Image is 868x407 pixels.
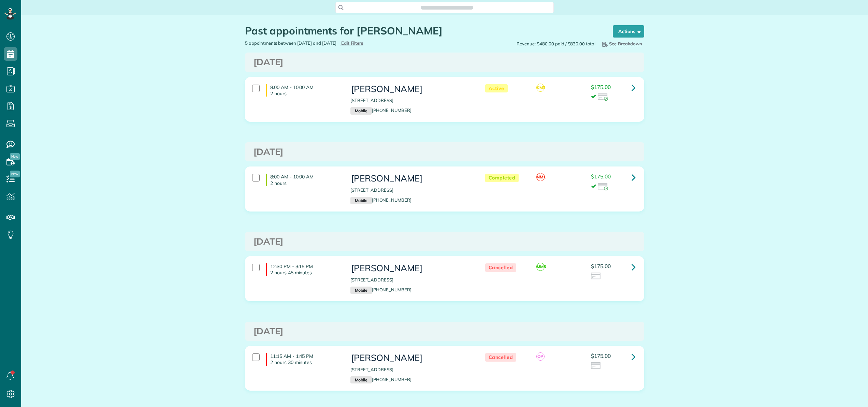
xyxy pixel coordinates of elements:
[254,147,636,157] h3: [DATE]
[340,40,363,46] a: Edit Filters
[341,40,363,46] span: Edit Filters
[10,171,20,177] span: New
[350,277,471,283] p: [STREET_ADDRESS]
[591,273,601,280] img: icon_credit_card_neutral-3d9a980bd25ce6dbb0f2033d7200983694762465c175678fcbc2d8f4bc43548e.png
[598,183,608,191] img: icon_credit_card_success-27c2c4fc500a7f1a58a13ef14842cb958d03041fefb464fd2e53c949a5770e83.png
[350,366,471,373] p: [STREET_ADDRESS]
[270,90,340,97] p: 2 hours
[591,173,611,180] span: $175.00
[270,270,340,276] p: 2 hours 45 minutes
[350,287,411,292] a: Mobile[PHONE_NUMBER]
[350,197,411,203] a: Mobile[PHONE_NUMBER]
[266,353,340,365] h4: 11:15 AM - 1:45 PM
[599,40,644,47] button: See Breakdown
[350,107,411,113] a: Mobile[PHONE_NUMBER]
[536,173,545,181] span: NM1
[591,352,611,359] span: $175.00
[254,57,636,67] h3: [DATE]
[591,362,601,370] img: icon_credit_card_neutral-3d9a980bd25ce6dbb0f2033d7200983694762465c175678fcbc2d8f4bc43548e.png
[270,359,340,365] p: 2 hours 30 minutes
[350,107,372,115] small: Mobile
[536,352,545,361] span: OP
[10,153,20,160] span: New
[254,326,636,336] h3: [DATE]
[350,287,372,294] small: Mobile
[240,40,445,46] div: 5 appointments between [DATE] and [DATE]
[485,174,519,182] span: Completed
[350,376,372,384] small: Mobile
[536,84,545,92] span: KM3
[428,4,466,11] span: Search ZenMaid…
[485,84,508,93] span: Active
[613,25,644,38] button: Actions
[485,263,517,272] span: Cancelled
[350,263,471,273] h3: [PERSON_NAME]
[591,263,611,270] span: $175.00
[350,377,411,382] a: Mobile[PHONE_NUMBER]
[598,93,608,101] img: icon_credit_card_success-27c2c4fc500a7f1a58a13ef14842cb958d03041fefb464fd2e53c949a5770e83.png
[536,263,545,271] span: MM5
[270,180,340,186] p: 2 hours
[350,84,471,94] h3: [PERSON_NAME]
[350,187,471,193] p: [STREET_ADDRESS]
[254,237,636,247] h3: [DATE]
[350,353,471,363] h3: [PERSON_NAME]
[266,174,340,186] h4: 8:00 AM - 10:00 AM
[485,353,517,362] span: Cancelled
[266,263,340,276] h4: 12:30 PM - 3:15 PM
[266,84,340,97] h4: 8:00 AM - 10:00 AM
[350,97,471,104] p: [STREET_ADDRESS]
[601,41,642,46] span: See Breakdown
[591,84,611,90] span: $175.00
[350,174,471,184] h3: [PERSON_NAME]
[350,197,372,204] small: Mobile
[245,25,600,37] h1: Past appointments for [PERSON_NAME]
[517,41,595,47] span: Revenue: $480.00 paid / $830.00 total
